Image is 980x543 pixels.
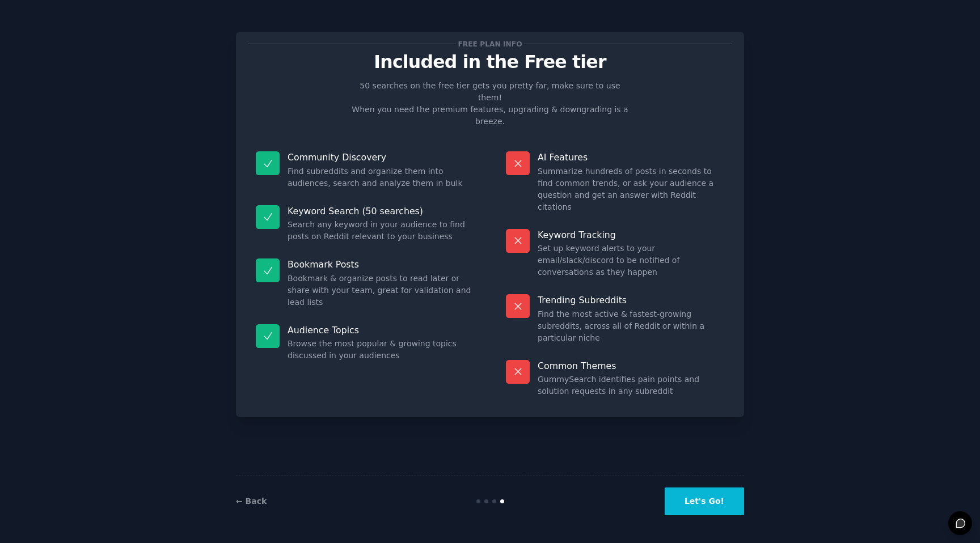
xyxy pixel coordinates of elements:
dd: Set up keyword alerts to your email/slack/discord to be notified of conversations as they happen [538,243,724,278]
p: Community Discovery [288,151,474,163]
p: AI Features [538,151,724,163]
p: Keyword Search (50 searches) [288,205,474,217]
dd: Bookmark & organize posts to read later or share with your team, great for validation and lead lists [288,273,474,308]
dd: GummySearch identifies pain points and solution requests in any subreddit [538,374,724,397]
p: Keyword Tracking [538,229,724,241]
span: Free plan info [456,38,524,50]
dd: Find subreddits and organize them into audiences, search and analyze them in bulk [288,166,474,189]
p: Bookmark Posts [288,258,474,270]
dd: Browse the most popular & growing topics discussed in your audiences [288,338,474,362]
dd: Summarize hundreds of posts in seconds to find common trends, or ask your audience a question and... [538,166,724,213]
dd: Find the most active & fastest-growing subreddits, across all of Reddit or within a particular niche [538,308,724,344]
a: ← Back [236,497,267,506]
p: Common Themes [538,360,724,372]
button: Let's Go! [665,487,744,515]
p: Included in the Free tier [248,52,732,72]
p: Trending Subreddits [538,294,724,306]
dd: Search any keyword in your audience to find posts on Reddit relevant to your business [288,219,474,243]
p: Audience Topics [288,324,474,336]
p: 50 searches on the free tier gets you pretty far, make sure to use them! When you need the premiu... [347,80,633,128]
